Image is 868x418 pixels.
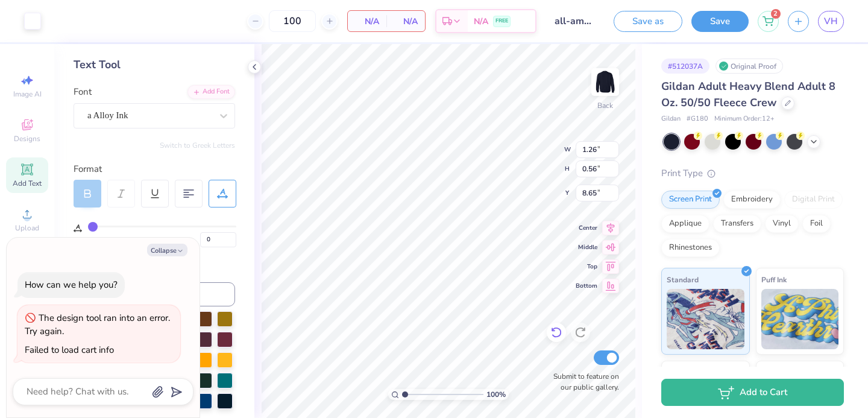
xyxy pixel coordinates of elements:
div: Rhinestones [661,239,720,257]
span: Bottom [576,282,597,290]
button: Save [691,11,749,32]
button: Collapse [147,244,187,256]
span: Gildan [661,114,681,124]
div: Original Proof [715,59,783,74]
label: Submit to feature on our public gallery. [547,371,619,393]
span: N/A [355,15,379,28]
span: FREE [495,17,508,25]
span: Designs [14,134,40,144]
div: Print Type [661,166,844,180]
div: Foil [802,215,831,233]
img: Puff Ink [761,289,839,349]
div: The design tool ran into an error. Try again. [25,312,170,338]
div: Back [597,100,613,111]
div: Failed to load cart info [25,344,114,356]
span: Image AI [13,89,42,99]
span: Upload [15,223,39,233]
div: Digital Print [784,191,843,209]
span: Center [576,224,597,232]
button: Add to Cart [661,379,844,406]
span: VH [824,14,838,28]
div: How can we help you? [25,279,118,291]
div: # 512037A [661,59,709,74]
button: Save as [614,11,682,32]
span: Gildan Adult Heavy Blend Adult 8 Oz. 50/50 Fleece Crew [661,79,835,110]
div: Format [74,162,236,176]
span: 100 % [486,389,506,400]
span: N/A [474,15,488,28]
span: Standard [667,273,699,286]
input: Untitled Design [546,9,605,33]
div: Screen Print [661,191,720,209]
span: Top [576,262,597,271]
span: Neon Ink [667,366,696,379]
div: Applique [661,215,709,233]
label: Font [74,85,92,99]
span: Add Text [13,179,42,188]
div: Transfers [713,215,761,233]
img: Standard [667,289,744,349]
span: N/A [394,15,418,28]
div: Embroidery [723,191,781,209]
img: Back [593,70,617,94]
span: Metallic & Glitter Ink [761,366,832,379]
span: # G180 [687,114,708,124]
span: Minimum Order: 12 + [714,114,775,124]
div: Text Tool [74,57,235,73]
span: 2 [771,9,781,19]
div: Vinyl [765,215,799,233]
div: Add Font [187,85,235,99]
a: VH [818,11,844,32]
span: Middle [576,243,597,252]
span: Puff Ink [761,273,787,286]
button: Switch to Greek Letters [160,141,235,150]
input: – – [269,10,316,32]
